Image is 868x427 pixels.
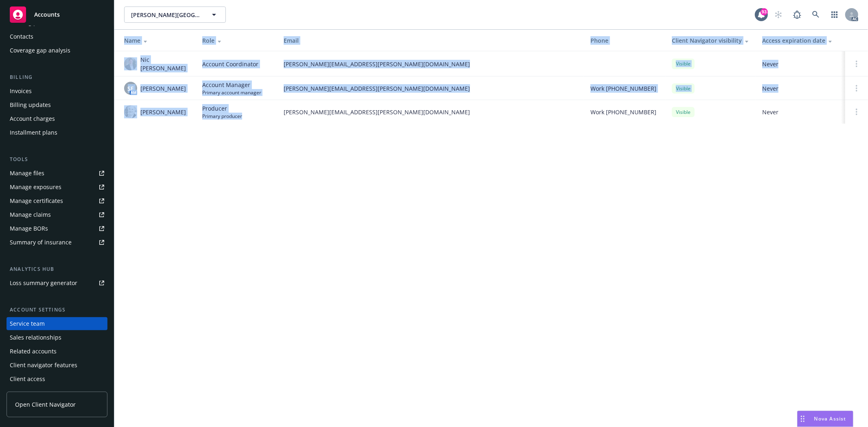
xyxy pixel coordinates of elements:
[7,222,107,235] a: Manage BORs
[7,208,107,221] a: Manage claims
[7,30,107,43] a: Contacts
[10,112,55,125] div: Account charges
[7,194,107,207] a: Manage certificates
[10,194,63,207] div: Manage certificates
[672,59,695,69] div: Visible
[10,30,33,43] div: Contacts
[7,155,107,163] div: Tools
[7,98,107,111] a: Billing updates
[10,345,57,358] div: Related accounts
[10,373,45,386] div: Client access
[590,36,659,45] div: Phone
[7,126,107,139] a: Installment plans
[202,60,258,68] span: Account Coordinator
[284,60,577,68] span: [PERSON_NAME][EMAIL_ADDRESS][PERSON_NAME][DOMAIN_NAME]
[10,208,51,221] div: Manage claims
[202,36,271,45] div: Role
[7,181,107,194] a: Manage exposures
[7,306,107,314] div: Account settings
[10,359,77,372] div: Client navigator features
[10,222,48,235] div: Manage BORs
[770,7,787,23] a: Start snowing
[131,11,201,19] span: [PERSON_NAME][GEOGRAPHIC_DATA], LLC
[10,236,72,249] div: Summary of insurance
[672,83,695,94] div: Visible
[789,7,805,23] a: Report a Bug
[762,60,839,68] span: Never
[124,105,137,118] img: photo
[284,108,577,116] span: [PERSON_NAME][EMAIL_ADDRESS][PERSON_NAME][DOMAIN_NAME]
[7,265,107,273] div: Analytics hub
[7,112,107,125] a: Account charges
[202,113,242,120] span: Primary producer
[672,36,749,45] div: Client Navigator visibility
[140,108,186,116] span: [PERSON_NAME]
[140,55,189,72] span: Nic [PERSON_NAME]
[761,8,768,15] div: 93
[202,104,242,113] span: Producer
[7,85,107,98] a: Invoices
[7,44,107,57] a: Coverage gap analysis
[7,167,107,180] a: Manage files
[10,85,32,98] div: Invoices
[762,108,839,116] span: Never
[672,107,695,117] div: Visible
[10,277,77,290] div: Loss summary generator
[7,236,107,249] a: Summary of insurance
[10,331,61,344] div: Sales relationships
[284,84,577,93] span: [PERSON_NAME][EMAIL_ADDRESS][PERSON_NAME][DOMAIN_NAME]
[140,84,186,93] span: [PERSON_NAME]
[10,167,44,180] div: Manage files
[10,126,57,139] div: Installment plans
[808,7,824,23] a: Search
[762,84,839,93] span: Never
[7,3,107,26] a: Accounts
[202,89,261,96] span: Primary account manager
[762,36,839,45] div: Access expiration date
[10,98,51,111] div: Billing updates
[7,317,107,330] a: Service team
[7,345,107,358] a: Related accounts
[7,277,107,290] a: Loss summary generator
[34,11,60,18] span: Accounts
[7,331,107,344] a: Sales relationships
[7,73,107,81] div: Billing
[798,411,808,427] div: Drag to move
[284,36,577,45] div: Email
[10,317,45,330] div: Service team
[128,84,134,93] span: SF
[814,415,846,422] span: Nova Assist
[124,7,226,23] button: [PERSON_NAME][GEOGRAPHIC_DATA], LLC
[590,84,656,93] span: Work [PHONE_NUMBER]
[124,36,189,45] div: Name
[10,181,61,194] div: Manage exposures
[15,400,76,409] span: Open Client Navigator
[797,411,853,427] button: Nova Assist
[202,81,261,89] span: Account Manager
[590,108,656,116] span: Work [PHONE_NUMBER]
[826,7,843,23] a: Switch app
[10,44,70,57] div: Coverage gap analysis
[7,359,107,372] a: Client navigator features
[7,373,107,386] a: Client access
[124,57,137,70] img: photo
